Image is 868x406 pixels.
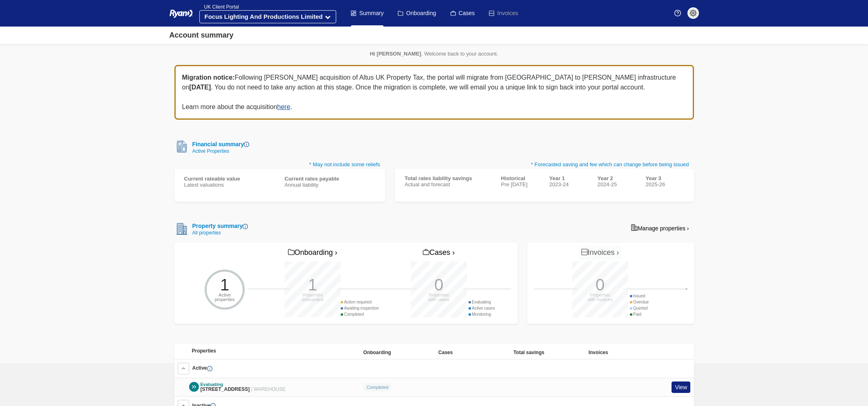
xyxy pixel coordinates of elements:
[192,348,216,354] span: Properties
[598,181,636,187] div: 2024-25
[469,311,495,317] div: Monitoring
[630,305,649,311] div: Queried
[189,149,250,154] div: Active Properties
[674,10,681,16] img: Help
[174,161,385,169] p: * May not include some reliefs
[501,175,540,181] div: Historical
[549,175,588,181] div: Year 1
[184,176,275,182] div: Current rateable value
[277,103,290,110] a: here
[341,311,379,317] div: Completed
[189,140,250,149] div: Financial summary
[421,246,457,260] a: Cases ›
[170,30,234,41] div: Account summary
[370,51,421,57] strong: Hi [PERSON_NAME]
[469,299,495,305] div: Evaluating
[174,65,694,120] div: Following [PERSON_NAME] acquisition of Altus UK Property Tax, the portal will migrate from [GEOGR...
[286,246,339,260] a: Onboarding ›
[192,365,212,371] span: Active
[182,74,235,81] b: Migration notice:
[438,350,453,355] span: Cases
[549,181,588,187] div: 2023-24
[363,383,392,391] div: Completed
[469,305,495,311] div: Active cases
[205,13,323,20] strong: Focus Lighting And Productions Limited
[199,10,336,23] button: Focus Lighting And Productions Limited
[626,221,694,234] a: Manage properties ›
[646,175,684,181] div: Year 3
[405,175,491,181] div: Total rates liability savings
[589,350,608,355] span: Invoices
[405,181,491,187] div: Actual and forecast
[501,181,540,187] div: Pre [DATE]
[513,350,544,355] span: Total savings
[630,299,649,305] div: Overdue
[630,311,649,317] div: Paid
[395,161,694,169] p: * Forecasted saving and fee which can change before being issued
[646,181,684,187] div: 2025-26
[201,386,250,392] span: [STREET_ADDRESS]
[285,182,375,188] div: Annual liability
[201,382,286,387] div: Evaluating
[189,222,248,230] div: Property summary
[285,176,375,182] div: Current rates payable
[672,381,690,393] a: View
[630,293,649,299] div: Issued
[363,350,391,355] span: Onboarding
[598,175,636,181] div: Year 2
[199,4,239,10] span: UK Client Portal
[174,51,694,57] p: . Welcome back to your account.
[189,84,211,91] b: [DATE]
[251,386,286,392] span: | WAREHOUSE
[341,305,379,311] div: Awaiting inspection
[184,182,275,188] div: Latest valuations
[189,230,248,235] div: All properties
[690,10,696,16] img: settings
[341,299,379,305] div: Action required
